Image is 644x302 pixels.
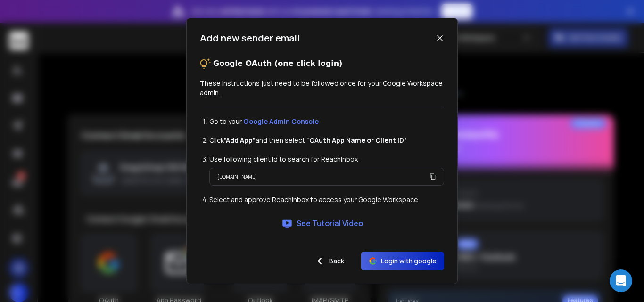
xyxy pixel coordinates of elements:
li: Click and then select [209,136,444,145]
li: Use following client Id to search for ReachInbox: [209,155,444,164]
h1: Add new sender email [200,32,300,45]
li: Select and approve ReachInbox to access your Google Workspace [209,195,444,204]
strong: ”Add App” [224,136,256,145]
strong: “OAuth App Name or Client ID” [306,136,407,145]
div: Open Intercom Messenger [610,269,632,292]
a: Google Admin Console [243,117,319,126]
button: Back [306,252,352,270]
img: tips [200,58,211,69]
button: Login with google [361,252,444,270]
a: See Tutorial Video [281,218,363,229]
li: Go to your [209,117,444,126]
p: Google OAuth (one click login) [213,58,342,69]
p: These instructions just need to be followed once for your Google Workspace admin. [200,79,444,98]
p: [DOMAIN_NAME] [217,172,257,181]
